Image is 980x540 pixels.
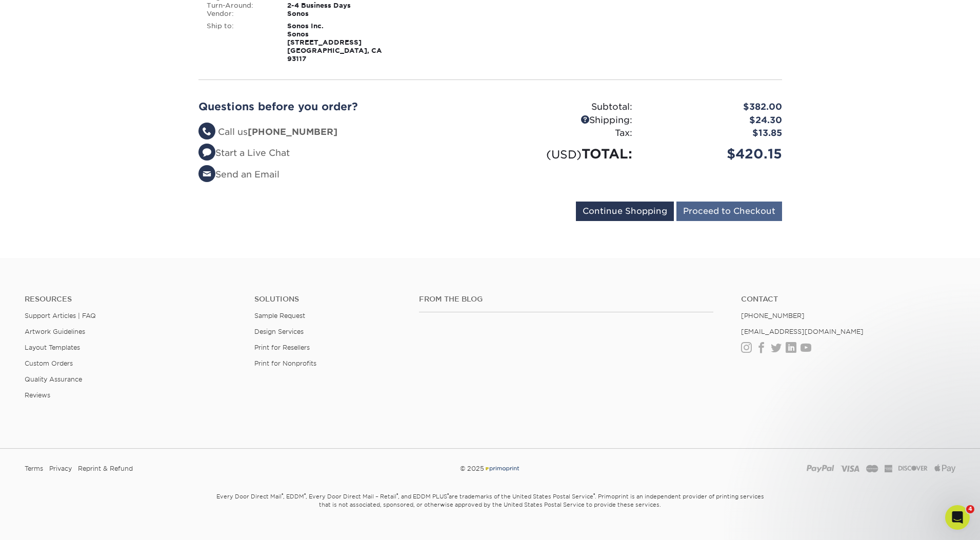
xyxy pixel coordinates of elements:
[640,127,790,140] div: $13.85
[419,295,713,304] h4: From the Blog
[254,328,304,335] a: Design Services
[25,375,82,383] a: Quality Assurance
[199,2,280,10] div: Turn-Around:
[25,295,239,304] h4: Resources
[78,461,133,476] a: Reprint & Refund
[484,465,520,472] img: Primoprint
[576,202,674,221] input: Continue Shopping
[593,492,595,497] sup: ®
[945,505,970,530] iframe: Intercom live chat
[304,492,306,497] sup: ®
[396,492,398,497] sup: ®
[199,22,280,63] div: Ship to:
[248,127,337,137] strong: [PHONE_NUMBER]
[190,489,790,534] small: Every Door Direct Mail , EDDM , Every Door Direct Mail – Retail , and EDDM PLUS are trademarks of...
[490,101,640,114] div: Subtotal:
[25,328,85,335] a: Artwork Guidelines
[279,2,393,10] div: 2-4 Business Days
[741,312,805,319] a: [PHONE_NUMBER]
[966,505,974,513] span: 4
[490,114,640,127] div: Shipping:
[676,202,782,221] input: Proceed to Checkout
[25,359,73,367] a: Custom Orders
[25,344,80,351] a: Layout Templates
[254,344,310,351] a: Print for Resellers
[254,295,403,304] h4: Solutions
[282,492,283,497] sup: ®
[640,114,790,127] div: $24.30
[490,144,640,164] div: TOTAL:
[332,461,648,476] div: © 2025
[25,312,96,319] a: Support Articles | FAQ
[25,391,50,399] a: Reviews
[640,144,790,164] div: $420.15
[198,101,483,113] h2: Questions before you order?
[199,10,280,18] div: Vendor:
[279,10,393,18] div: Sonos
[25,461,43,476] a: Terms
[490,127,640,140] div: Tax:
[254,312,305,319] a: Sample Request
[198,169,279,179] a: Send an Email
[198,148,290,158] a: Start a Live Chat
[741,328,864,335] a: [EMAIL_ADDRESS][DOMAIN_NAME]
[640,101,790,114] div: $382.00
[254,359,316,367] a: Print for Nonprofits
[287,22,382,63] strong: Sonos Inc. Sonos [STREET_ADDRESS] [GEOGRAPHIC_DATA], CA 93117
[198,126,483,139] li: Call us
[741,295,955,304] a: Contact
[546,148,582,161] small: (USD)
[49,461,72,476] a: Privacy
[447,492,449,497] sup: ®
